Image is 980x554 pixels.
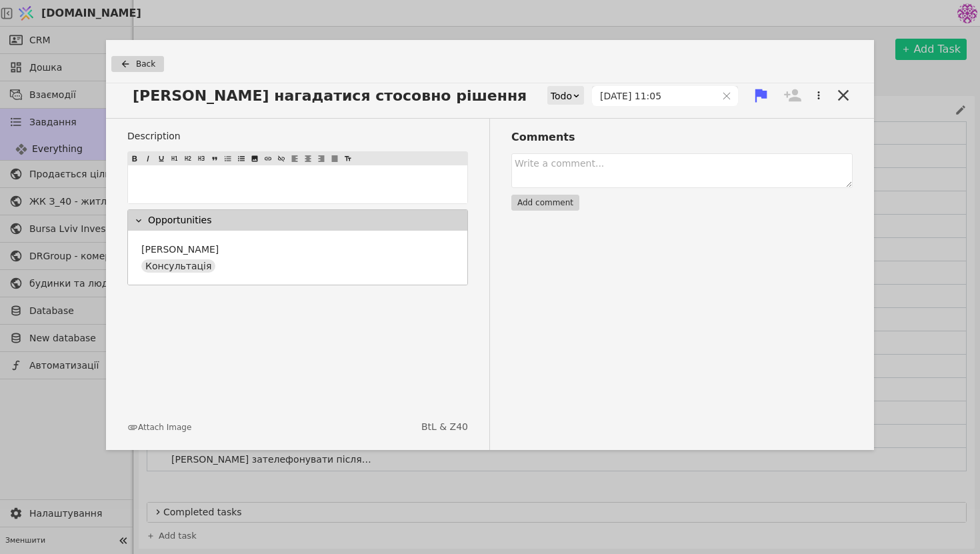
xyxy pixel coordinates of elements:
p: [PERSON_NAME] [141,243,219,257]
span: Back [136,58,155,70]
h3: Comments [511,129,853,145]
label: Description [127,129,468,143]
input: dd.MM.yyyy HH:mm [593,87,716,105]
a: BtL & Z40 [421,420,468,434]
button: Add comment [511,195,579,211]
svg: close [722,91,731,101]
button: Attach Image [127,421,191,433]
div: Консультація [141,259,215,273]
p: Opportunities [148,213,212,227]
span: [PERSON_NAME] нагадатися стосовно рішення [127,85,540,107]
div: Todo [551,87,572,105]
button: Clear [722,91,731,101]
